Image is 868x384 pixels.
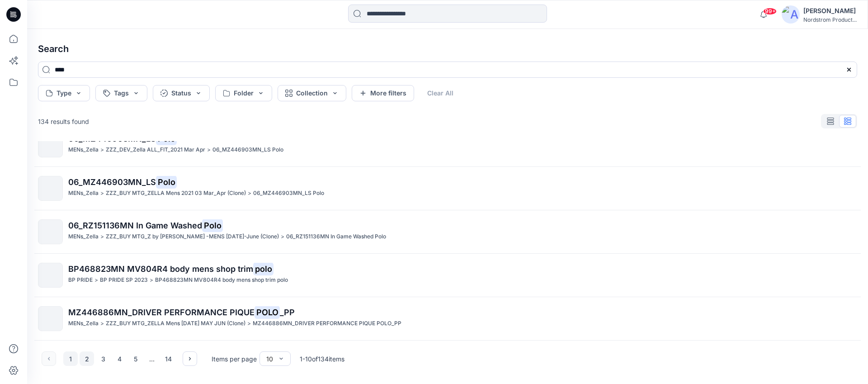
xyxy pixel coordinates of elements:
[156,132,177,145] mark: Polo
[33,127,863,163] a: 06_MZ446903MN_LSPoloMENs_Zella>ZZZ_DEV_Zella ALL_FIT_2021 Mar Apr>06_MZ446903MN_LS Polo
[161,351,175,366] button: 14
[96,351,110,366] button: 3
[280,308,295,317] span: _PP
[68,221,202,230] span: 06_RZ151136MN In Game Washed
[100,275,148,285] p: BP PRIDE SP 2023
[33,214,863,250] a: 06_RZ151136MN In Game WashedPoloMENs_Zella>ZZZ_BUY MTG_Z by [PERSON_NAME] -MENS [DATE]-June (Clon...
[68,275,93,285] p: BP PRIDE
[100,145,104,155] p: >
[255,306,280,318] mark: POLO
[33,171,863,206] a: 06_MZ446903MN_LSPoloMENs_Zella>ZZZ_BUY MTG_ZELLA Mens 2021 03 Mar_Apr (Clone)>06_MZ446903MN_LS Polo
[68,319,99,328] p: MENs_Zella
[68,189,99,198] p: MENs_Zella
[95,85,147,101] button: Tags
[156,175,177,188] mark: Polo
[100,319,104,328] p: >
[106,145,205,155] p: ZZZ_DEV_Zella ALL_FIT_2021 Mar Apr
[253,319,401,328] p: MZ446886MN_DRIVER PERFORMANCE PIQUE POLO_PP
[281,232,284,242] p: >
[68,232,99,242] p: MENs_Zella
[68,264,253,274] span: BP468823MN MV804R4 body mens shop trim
[63,351,78,366] button: 1
[100,189,104,198] p: >
[33,301,863,337] a: MZ446886MN_DRIVER PERFORMANCE PIQUEPOLO_PPMENs_Zella>ZZZ_BUY MTG_ZELLA Mens [DATE] MAY JUN (Clone...
[803,16,857,23] div: Nordstrom Product...
[153,85,210,101] button: Status
[202,219,223,232] mark: Polo
[253,262,274,275] mark: polo
[803,5,857,16] div: [PERSON_NAME]
[106,319,245,328] p: ZZZ_BUY MTG_ZELLA Mens 2023 APR MAY JUN (Clone)
[278,85,346,101] button: Collection
[300,354,344,364] p: 1 - 10 of 134 items
[215,85,272,101] button: Folder
[128,351,143,366] button: 5
[68,145,99,155] p: MENs_Zella
[253,189,324,198] p: 06_MZ446903MN_LS Polo
[212,354,257,364] p: Items per page
[155,275,288,285] p: BP468823MN MV804R4 body mens shop trim polo
[207,145,211,155] p: >
[80,351,94,366] button: 2
[31,36,864,62] h4: Search
[150,275,153,285] p: >
[763,8,777,15] span: 99+
[212,145,283,155] p: 06_MZ446903MN_LS Polo
[352,85,414,101] button: More filters
[38,117,89,126] p: 134 results found
[782,5,800,24] img: avatar
[266,354,273,364] div: 10
[68,308,255,317] span: MZ446886MN_DRIVER PERFORMANCE PIQUE
[112,351,127,366] button: 4
[106,189,246,198] p: ZZZ_BUY MTG_ZELLA Mens 2021 03 Mar_Apr (Clone)
[68,177,156,187] span: 06_MZ446903MN_LS
[38,85,90,101] button: Type
[94,275,98,285] p: >
[33,257,863,293] a: BP468823MN MV804R4 body mens shop trimpoloBP PRIDE>BP PRIDE SP 2023>BP468823MN MV804R4 body mens ...
[100,232,104,242] p: >
[286,232,386,242] p: 06_RZ151136MN In Game Washed Polo
[247,319,251,328] p: >
[106,232,279,242] p: ZZZ_BUY MTG_Z by ZELLA -MENS 03 May-June (Clone)
[248,189,251,198] p: >
[145,351,159,366] div: ...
